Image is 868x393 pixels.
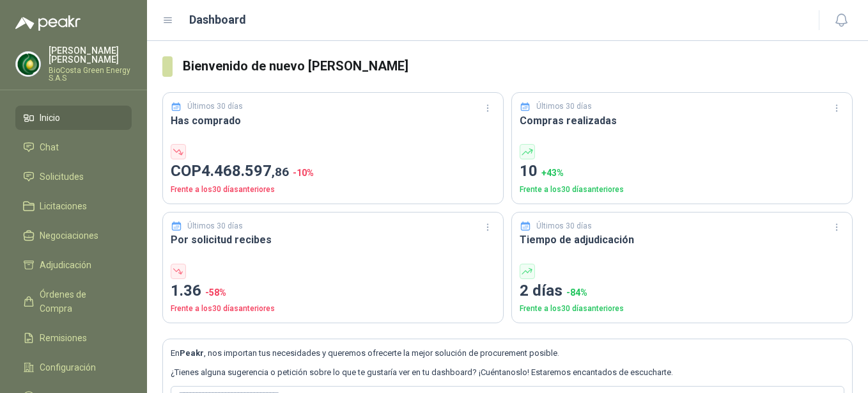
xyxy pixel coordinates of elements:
span: -84 % [566,287,587,298]
span: -10 % [293,168,314,178]
img: Company Logo [16,52,40,76]
a: Configuración [15,355,132,380]
p: En , nos importan tus necesidades y queremos ofrecerte la mejor solución de procurement posible. [171,347,844,360]
p: BioCosta Green Energy S.A.S [49,67,132,82]
span: 4.468.597 [201,162,289,180]
p: 2 días [520,279,844,303]
span: Chat [40,140,59,154]
h3: Tiempo de adjudicación [520,232,844,248]
p: COP [171,159,495,184]
p: Frente a los 30 días anteriores [171,184,495,196]
p: 10 [520,159,844,184]
a: Órdenes de Compra [15,282,132,321]
span: Órdenes de Compra [40,287,120,316]
a: Remisiones [15,326,132,350]
span: Remisiones [40,331,87,345]
p: Últimos 30 días [187,220,243,232]
span: + 43 % [541,168,564,178]
img: Logo peakr [15,15,81,31]
p: Frente a los 30 días anteriores [171,303,495,315]
p: [PERSON_NAME] [PERSON_NAME] [49,46,132,64]
span: ,86 [272,164,289,179]
span: Configuración [40,360,96,374]
span: Adjudicación [40,258,91,272]
a: Licitaciones [15,194,132,218]
h3: Compras realizadas [520,113,844,129]
p: Últimos 30 días [187,100,243,113]
span: -58 % [205,287,226,298]
a: Adjudicación [15,253,132,277]
a: Solicitudes [15,164,132,189]
h3: Has comprado [171,113,495,129]
span: Negociaciones [40,229,98,243]
a: Negociaciones [15,223,132,248]
p: Frente a los 30 días anteriores [520,184,844,196]
span: Solicitudes [40,170,84,184]
b: Peakr [180,348,204,358]
p: Últimos 30 días [536,100,592,113]
a: Inicio [15,106,132,130]
p: Últimos 30 días [536,220,592,232]
h3: Bienvenido de nuevo [PERSON_NAME] [183,56,853,76]
a: Chat [15,135,132,159]
h3: Por solicitud recibes [171,232,495,248]
span: Licitaciones [40,199,87,213]
p: Frente a los 30 días anteriores [520,303,844,315]
p: ¿Tienes alguna sugerencia o petición sobre lo que te gustaría ver en tu dashboard? ¡Cuéntanoslo! ... [171,366,844,379]
span: Inicio [40,111,60,125]
p: 1.36 [171,279,495,303]
h1: Dashboard [189,11,246,29]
